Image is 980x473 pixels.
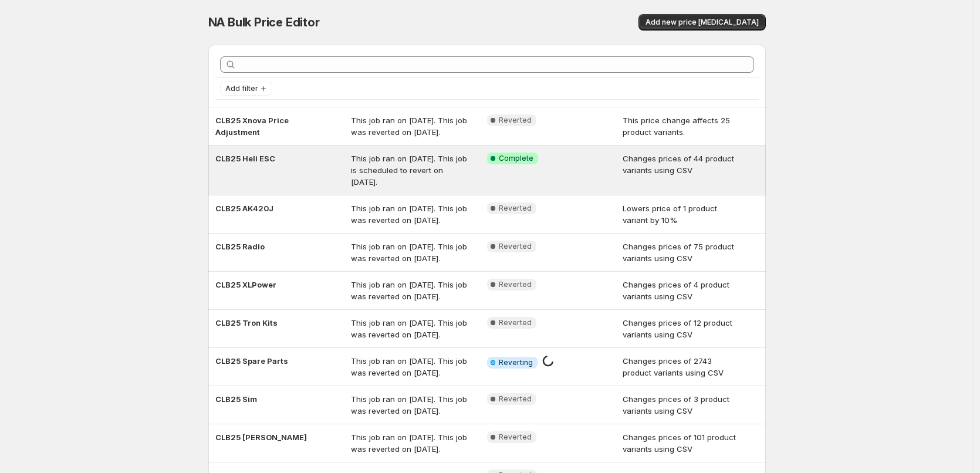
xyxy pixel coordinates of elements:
span: Changes prices of 44 product variants using CSV [623,154,734,175]
span: Reverted [499,116,532,125]
span: This job ran on [DATE]. This job was reverted on [DATE]. [351,116,467,137]
span: This job ran on [DATE]. This job is scheduled to revert on [DATE]. [351,154,467,187]
span: Reverted [499,242,532,251]
span: CLB25 Spare Parts [215,356,288,366]
span: CLB25 Heli ESC [215,154,275,163]
span: Changes prices of 2743 product variants using CSV [623,356,724,377]
span: Reverted [499,394,532,404]
span: This job ran on [DATE]. This job was reverted on [DATE]. [351,280,467,301]
span: Reverted [499,318,532,327]
span: Complete [499,154,533,163]
span: Changes prices of 3 product variants using CSV [623,394,729,415]
span: Changes prices of 75 product variants using CSV [623,242,734,263]
span: CLB25 AK420J [215,204,273,213]
span: This job ran on [DATE]. This job was reverted on [DATE]. [351,356,467,377]
span: Add filter [225,84,258,93]
button: Add new price [MEDICAL_DATA] [638,14,766,31]
span: CLB25 Tron Kits [215,318,278,327]
span: Changes prices of 12 product variants using CSV [623,318,732,339]
span: This price change affects 25 product variants. [623,116,730,137]
span: Reverted [499,204,532,213]
span: Changes prices of 101 product variants using CSV [623,433,736,454]
span: Lowers price of 1 product variant by 10% [623,204,717,225]
span: NA Bulk Price Editor [208,15,320,29]
button: Add filter [220,82,272,96]
span: Reverted [499,433,532,442]
span: This job ran on [DATE]. This job was reverted on [DATE]. [351,433,467,454]
span: This job ran on [DATE]. This job was reverted on [DATE]. [351,394,467,415]
span: Reverted [499,280,532,289]
span: CLB25 [PERSON_NAME] [215,433,307,442]
span: CLB25 Xnova Price Adjustment [215,116,289,137]
span: CLB25 XLPower [215,280,276,289]
span: This job ran on [DATE]. This job was reverted on [DATE]. [351,242,467,263]
span: Add new price [MEDICAL_DATA] [646,18,759,27]
span: CLB25 Radio [215,242,265,251]
span: Changes prices of 4 product variants using CSV [623,280,729,301]
span: This job ran on [DATE]. This job was reverted on [DATE]. [351,318,467,339]
span: Reverting [499,358,533,367]
span: This job ran on [DATE]. This job was reverted on [DATE]. [351,204,467,225]
span: CLB25 Sim [215,394,257,404]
